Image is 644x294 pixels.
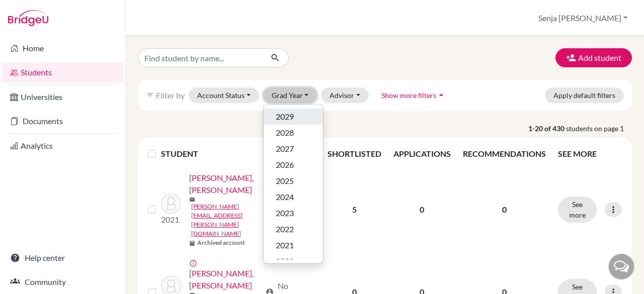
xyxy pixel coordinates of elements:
[457,142,552,166] th: RECOMMENDATIONS
[264,109,323,125] button: 2029
[276,223,294,235] span: 2022
[161,214,181,226] p: 2021
[387,142,457,166] th: APPLICATIONS
[545,87,624,103] button: Apply default filters
[276,127,294,139] span: 2028
[156,90,185,100] span: Filter by
[558,197,597,223] button: See more
[161,193,181,214] img: Aamer, Zane Ammar
[2,38,123,58] a: Home
[276,159,294,171] span: 2026
[23,7,43,16] span: Help
[197,238,245,247] b: Archived account
[321,142,387,166] th: SHORTLISTED
[260,142,321,166] th: PROFILE
[528,123,566,134] strong: 1-20 of 430
[264,205,323,221] button: 2023
[2,272,123,292] a: Community
[264,141,323,157] button: 2027
[555,48,632,67] button: Add student
[161,142,259,166] th: STUDENT
[321,87,369,103] button: Advisor
[264,221,323,237] button: 2022
[2,62,123,82] a: Students
[534,9,632,28] button: Senja [PERSON_NAME]
[263,87,317,103] button: Grad Year
[276,191,294,203] span: 2024
[2,248,123,268] a: Help center
[146,91,154,99] i: filter_list
[191,202,261,238] a: [PERSON_NAME][EMAIL_ADDRESS][PERSON_NAME][DOMAIN_NAME]
[264,253,323,269] button: 2020
[264,157,323,173] button: 2026
[566,123,632,134] span: students on page 1
[8,10,48,26] img: Bridge-U
[189,197,195,203] span: mail
[321,166,387,253] td: 5
[264,237,323,253] button: 2021
[264,125,323,141] button: 2028
[189,267,261,291] a: [PERSON_NAME], [PERSON_NAME]
[276,111,294,123] span: 2029
[189,87,259,103] button: Account Status
[189,240,195,246] span: inventory_2
[2,87,123,107] a: Universities
[552,142,628,166] th: SEE MORE
[373,87,455,103] button: Show more filtersarrow_drop_up
[276,143,294,155] span: 2027
[2,111,123,131] a: Documents
[436,90,446,100] i: arrow_drop_up
[463,204,546,216] p: 0
[387,166,457,253] td: 0
[276,175,294,187] span: 2025
[264,189,323,205] button: 2024
[381,91,436,100] span: Show more filters
[263,104,324,264] div: Grad Year
[189,259,199,267] span: error_outline
[264,173,323,189] button: 2025
[2,136,123,156] a: Analytics
[189,172,261,196] a: [PERSON_NAME], [PERSON_NAME]
[276,207,294,219] span: 2023
[276,239,294,251] span: 2021
[138,48,263,67] input: Find student by name...
[276,255,294,267] span: 2020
